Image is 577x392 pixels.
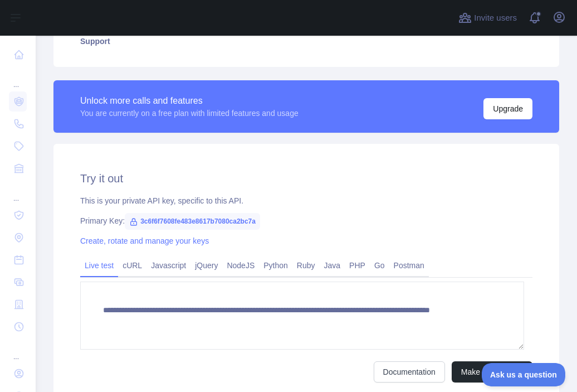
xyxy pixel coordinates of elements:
[146,257,190,274] a: Javascript
[80,236,209,245] a: Create, rotate and manage your keys
[222,257,259,274] a: NodeJS
[80,94,299,108] div: Unlock more calls and features
[67,29,546,54] a: Support
[374,361,445,383] a: Documentation
[9,339,27,361] div: ...
[80,257,118,274] a: Live test
[370,257,389,274] a: Go
[80,195,532,206] div: This is your private API key, specific to this API.
[482,363,566,386] iframe: Toggle Customer Support
[456,9,519,27] button: Invite users
[80,171,532,186] h2: Try it out
[452,361,532,383] button: Make test request
[292,257,320,274] a: Ruby
[80,215,532,226] div: Primary Key:
[80,108,299,119] div: You are currently on a free plan with limited features and usage
[259,257,292,274] a: Python
[125,213,260,230] span: 3c6f6f7608fe483e8617b7080ca2bc7a
[118,257,146,274] a: cURL
[483,98,532,119] button: Upgrade
[9,181,27,203] div: ...
[190,257,222,274] a: jQuery
[474,12,517,25] span: Invite users
[320,257,345,274] a: Java
[9,67,27,89] div: ...
[389,257,429,274] a: Postman
[345,257,370,274] a: PHP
